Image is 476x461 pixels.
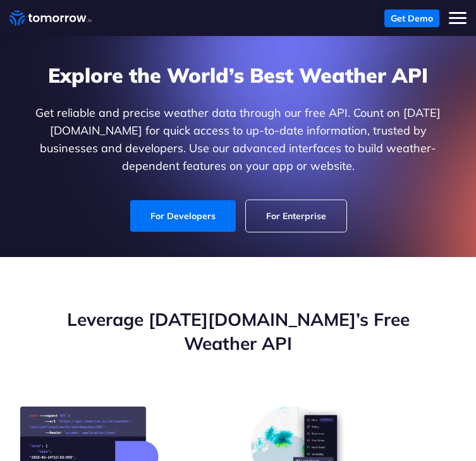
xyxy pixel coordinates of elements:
button: Toggle mobile menu [449,9,467,27]
p: Get reliable and precise weather data through our free API. Count on [DATE][DOMAIN_NAME] for quic... [20,104,456,175]
a: For Developers [130,200,236,232]
a: For Enterprise [246,200,346,232]
h2: Leverage [DATE][DOMAIN_NAME]’s Free Weather API [20,308,456,356]
a: Home link [9,9,92,28]
a: Get Demo [384,9,439,27]
h1: Explore the World’s Best Weather API [20,61,456,89]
